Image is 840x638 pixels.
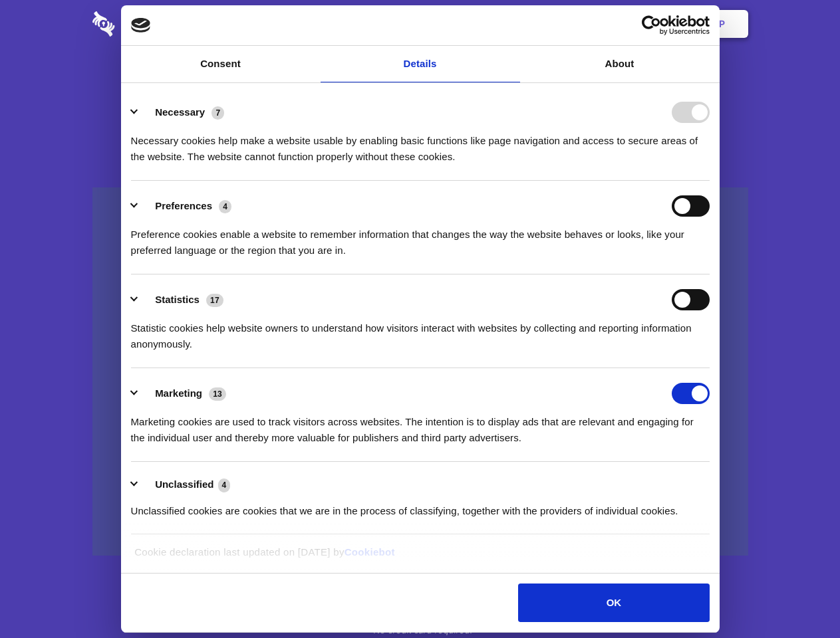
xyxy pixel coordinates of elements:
a: About [520,46,720,82]
span: 17 [206,294,223,307]
button: Statistics (17) [131,289,232,310]
div: Necessary cookies help make a website usable by enabling basic functions like page navigation and... [131,123,710,165]
button: Preferences (4) [131,195,240,217]
a: Cookiebot [345,546,395,558]
span: 4 [219,200,231,213]
div: Statistic cookies help website owners to understand how visitors interact with websites by collec... [131,310,710,352]
div: Preference cookies enable a website to remember information that changes the way the website beha... [131,217,710,259]
h4: Auto-redaction of sensitive data, encrypted data sharing and self-destructing private chats. Shar... [92,121,748,165]
span: 7 [211,106,224,120]
img: logo-wordmark-white-trans-d4663122ce5f474addd5e946df7df03e33cb6a1c49d2221995e7729f52c070b2.svg [92,11,206,37]
div: Marketing cookies are used to track visitors across websites. The intention is to display ads tha... [131,404,710,446]
button: Necessary (7) [131,102,233,123]
label: Statistics [155,294,200,305]
button: Marketing (13) [131,383,235,404]
a: Details [321,46,520,82]
a: Pricing [390,3,448,45]
div: Cookie declaration last updated on [DATE] by [124,544,716,570]
a: Consent [121,46,321,82]
img: logo [131,18,151,33]
button: Unclassified (4) [131,477,239,493]
span: 13 [209,387,226,401]
a: Wistia video thumbnail [92,187,748,556]
label: Marketing [155,387,202,399]
a: Login [603,3,661,45]
label: Preferences [155,200,212,211]
div: Unclassified cookies are cookies that we are in the process of classifying, together with the pro... [131,493,710,519]
h1: Eliminate Slack Data Loss. [92,60,748,108]
iframe: Drift Widget Chat Controller [773,572,824,622]
span: 4 [218,478,231,492]
label: Necessary [155,106,205,118]
button: OK [518,584,709,622]
a: Contact [539,3,601,45]
a: Usercentrics Cookiebot - opens in a new window [593,15,710,35]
